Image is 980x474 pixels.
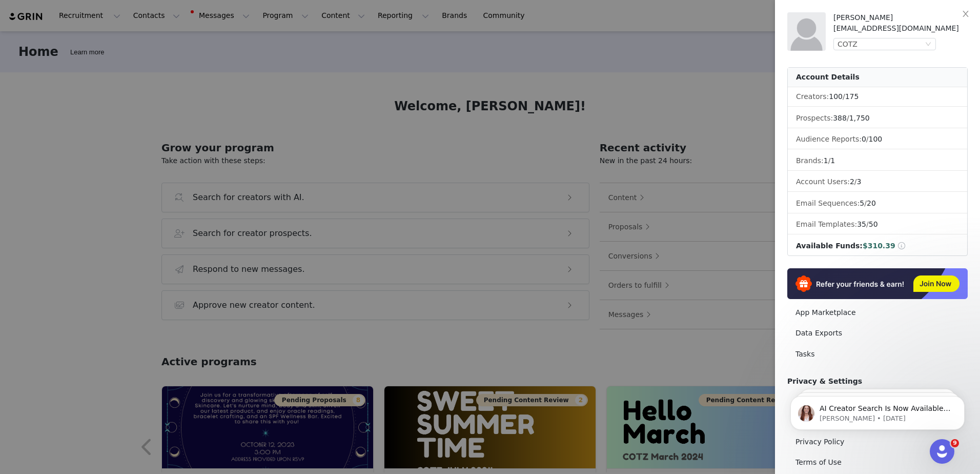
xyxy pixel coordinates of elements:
[788,130,967,149] li: Audience Reports: /
[824,156,835,165] span: /
[867,199,876,207] span: 20
[787,453,968,472] a: Terms of Use
[829,92,859,101] span: /
[857,220,877,228] span: /
[833,114,870,122] span: /
[787,324,968,343] a: Data Exports
[796,242,863,250] span: Available Funds:
[45,30,176,140] span: AI Creator Search Is Now Available to All GRIN Customers! Early users saved 180+ hours, added 400...
[787,268,968,299] img: Refer & Earn
[857,177,862,186] span: 3
[850,177,854,186] span: 2
[788,172,967,192] li: Account Users:
[788,151,967,171] li: Brands:
[860,199,864,207] span: 5
[788,87,967,107] li: Creators:
[788,68,967,87] div: Account Details
[869,135,883,143] span: 100
[788,109,967,128] li: Prospects:
[857,220,866,228] span: 35
[829,92,843,101] span: 100
[951,439,959,447] span: 9
[787,12,826,51] img: placeholder-profile.jpg
[850,177,862,186] span: /
[860,199,875,207] span: /
[788,194,967,213] li: Email Sequences:
[788,215,967,234] li: Email Templates:
[833,12,968,23] div: [PERSON_NAME]
[830,156,835,165] span: 1
[45,39,177,49] p: Message from Emily, sent 14w ago
[833,23,968,34] div: [EMAIL_ADDRESS][DOMAIN_NAME]
[833,114,847,122] span: 388
[862,135,866,143] span: 0
[787,345,968,364] a: Tasks
[787,303,968,322] a: App Marketplace
[824,156,828,165] span: 1
[775,374,980,446] iframe: Intercom notifications message
[845,92,859,101] span: 175
[863,242,895,250] span: $310.39
[930,439,954,464] iframe: Intercom live chat
[869,220,878,228] span: 50
[962,10,970,18] i: icon: close
[849,114,870,122] span: 1,750
[925,41,931,48] i: icon: down
[838,38,857,50] div: COTZ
